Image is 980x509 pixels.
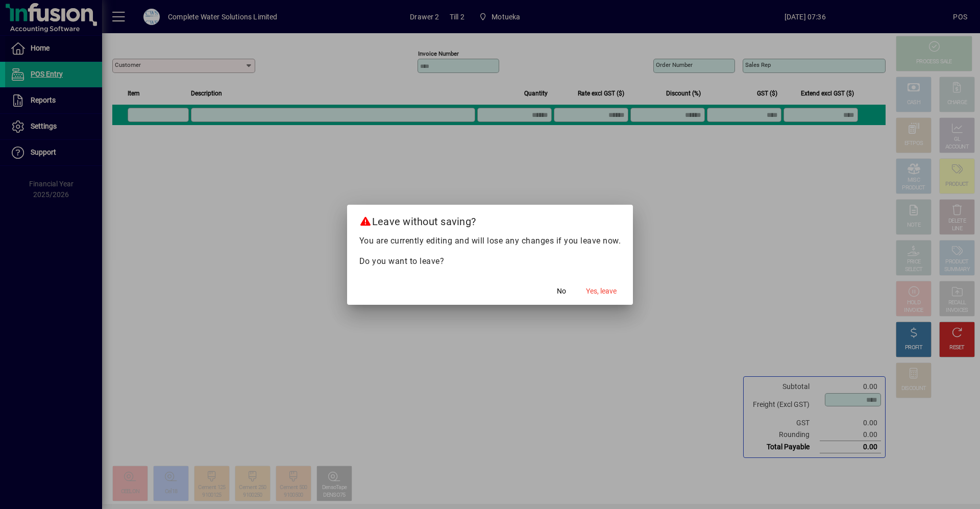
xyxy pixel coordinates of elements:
[586,286,617,297] span: Yes, leave
[359,255,621,268] p: Do you want to leave?
[557,286,566,297] span: No
[347,205,633,234] h2: Leave without saving?
[545,282,578,301] button: No
[359,235,621,247] p: You are currently editing and will lose any changes if you leave now.
[582,282,621,301] button: Yes, leave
